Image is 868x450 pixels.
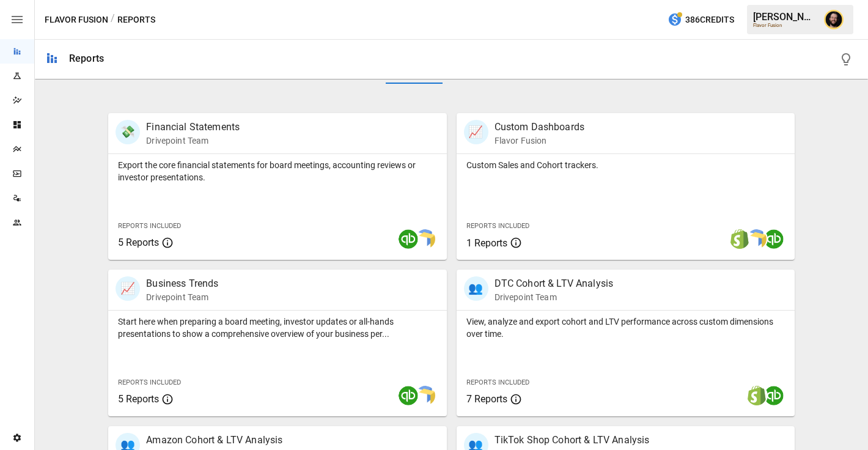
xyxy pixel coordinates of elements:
[111,12,115,28] div: /
[466,222,529,230] span: Reports Included
[747,229,767,249] img: smart model
[730,229,749,249] img: shopify
[416,229,435,249] img: smart model
[464,276,488,301] div: 👥
[495,276,614,291] p: DTC Cohort & LTV Analysis
[464,120,488,144] div: 📈
[69,53,104,64] div: Reports
[45,12,108,28] button: Flavor Fusion
[495,120,585,135] p: Custom Dashboards
[146,291,218,303] p: Drivepoint Team
[118,378,181,386] span: Reports Included
[399,386,418,405] img: quickbooks
[753,11,817,23] div: [PERSON_NAME]
[764,386,784,405] img: quickbooks
[146,120,240,135] p: Financial Statements
[416,386,435,405] img: smart model
[495,433,650,448] p: TikTok Shop Cohort & LTV Analysis
[753,23,817,28] div: Flavor Fusion
[747,386,767,405] img: shopify
[146,433,282,448] p: Amazon Cohort & LTV Analysis
[495,135,585,147] p: Flavor Fusion
[146,135,240,147] p: Drivepoint Team
[399,229,418,249] img: quickbooks
[824,10,844,29] img: Ciaran Nugent
[663,9,739,31] button: 386Credits
[466,315,785,340] p: View, analyze and export cohort and LTV performance across custom dimensions over time.
[466,237,507,249] span: 1 Reports
[764,229,784,249] img: quickbooks
[118,393,159,405] span: 5 Reports
[118,315,436,340] p: Start here when preparing a board meeting, investor updates or all-hands presentations to show a ...
[817,2,851,37] button: Ciaran Nugent
[685,12,734,28] span: 386 Credits
[495,291,614,303] p: Drivepoint Team
[466,159,785,171] p: Custom Sales and Cohort trackers.
[118,159,436,183] p: Export the core financial statements for board meetings, accounting reviews or investor presentat...
[466,393,507,405] span: 7 Reports
[116,276,140,301] div: 📈
[466,378,529,386] span: Reports Included
[146,276,218,291] p: Business Trends
[118,237,159,248] span: 5 Reports
[116,120,140,144] div: 💸
[118,222,181,230] span: Reports Included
